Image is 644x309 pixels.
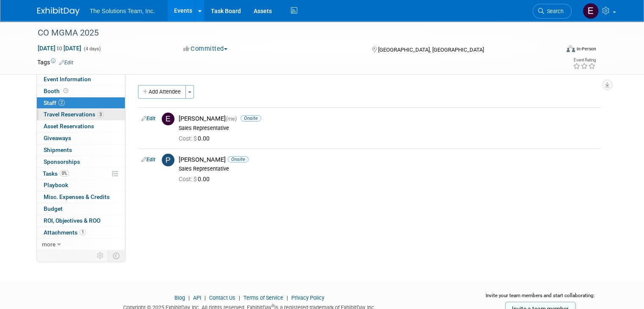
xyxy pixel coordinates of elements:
[44,229,86,236] span: Attachments
[226,116,237,122] span: (me)
[162,154,174,166] img: P.jpg
[44,146,72,153] span: Shipments
[162,113,174,125] img: E.jpg
[37,109,125,120] a: Travel Reservations3
[141,157,155,163] a: Edit
[37,74,125,85] a: Event Information
[37,227,125,238] a: Attachments1
[567,45,575,52] img: Format-Inperson.png
[583,3,599,19] img: Eli Gooden
[141,116,155,121] a: Edit
[83,46,101,52] span: (4 days)
[37,7,80,16] img: ExhibitDay
[58,99,65,106] span: 2
[271,303,274,308] sup: ®
[37,156,125,168] a: Sponsorships
[573,58,596,62] div: Event Rating
[44,158,80,165] span: Sponsorships
[37,86,125,97] a: Booth
[179,156,597,164] div: [PERSON_NAME]
[44,135,71,141] span: Giveaways
[44,111,104,118] span: Travel Reservations
[80,229,86,235] span: 1
[138,85,186,99] button: Add Attendee
[37,179,125,191] a: Playbook
[291,295,324,301] a: Privacy Policy
[59,60,73,66] a: Edit
[285,295,290,301] span: |
[240,115,261,121] span: Onsite
[202,295,208,301] span: |
[180,44,231,53] button: Committed
[179,115,597,123] div: [PERSON_NAME]
[544,8,564,14] span: Search
[44,193,110,200] span: Misc. Expenses & Credits
[243,295,283,301] a: Terms of Service
[60,170,69,177] span: 0%
[44,182,68,188] span: Playbook
[108,250,125,261] td: Toggle Event Tabs
[37,239,125,250] a: more
[44,217,100,224] span: ROI, Objectives & ROO
[193,295,201,301] a: API
[209,295,235,301] a: Contact Us
[533,4,572,19] a: Search
[186,295,192,301] span: |
[90,8,155,14] span: The Solutions Team, Inc.
[228,156,249,163] span: Onsite
[37,97,125,109] a: Staff2
[179,166,597,172] div: Sales Representative
[378,47,484,53] span: [GEOGRAPHIC_DATA], [GEOGRAPHIC_DATA]
[97,111,104,118] span: 3
[174,295,185,301] a: Blog
[35,25,549,41] div: CO MGMA 2025
[474,292,607,305] div: Invite your team members and start collaborating:
[37,121,125,132] a: Asset Reservations
[44,123,94,130] span: Asset Reservations
[179,176,198,182] span: Cost: $
[44,88,70,94] span: Booth
[37,144,125,156] a: Shipments
[179,135,213,142] span: 0.00
[44,99,65,106] span: Staff
[37,215,125,226] a: ROI, Objectives & ROO
[37,44,82,52] span: [DATE] [DATE]
[93,250,108,261] td: Personalize Event Tab Strip
[62,88,70,94] span: Booth not reserved yet
[37,191,125,203] a: Misc. Expenses & Credits
[37,132,125,144] a: Giveaways
[43,170,69,177] span: Tasks
[514,44,596,57] div: Event Format
[37,203,125,215] a: Budget
[179,135,198,142] span: Cost: $
[55,45,64,52] span: to
[576,46,596,52] div: In-Person
[237,295,242,301] span: |
[44,205,63,212] span: Budget
[42,241,55,248] span: more
[179,176,213,182] span: 0.00
[44,76,91,83] span: Event Information
[37,58,73,66] td: Tags
[179,125,597,132] div: Sales Representative
[37,168,125,179] a: Tasks0%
